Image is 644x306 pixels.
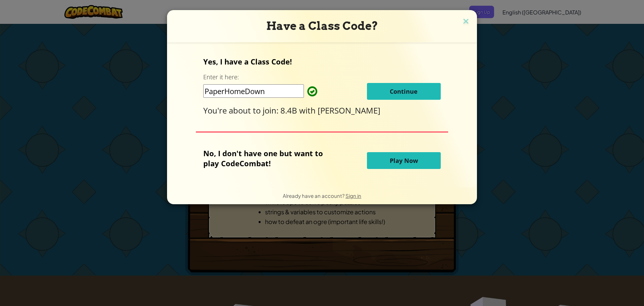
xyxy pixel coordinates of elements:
[367,152,441,169] button: Play Now
[462,17,470,27] img: close icon
[318,105,380,116] span: [PERSON_NAME]
[299,105,318,116] span: with
[280,105,299,116] span: 8.4B
[390,157,418,165] span: Play Now
[203,56,440,67] p: Yes, I have a Class Code!
[367,83,441,100] button: Continue
[203,105,280,116] span: You're about to join:
[203,148,333,168] p: No, I don't have one but want to play CodeCombat!
[203,73,239,81] label: Enter it here:
[266,19,378,33] span: Have a Class Code?
[283,192,345,199] span: Already have an account?
[390,87,418,95] span: Continue
[345,192,361,199] a: Sign in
